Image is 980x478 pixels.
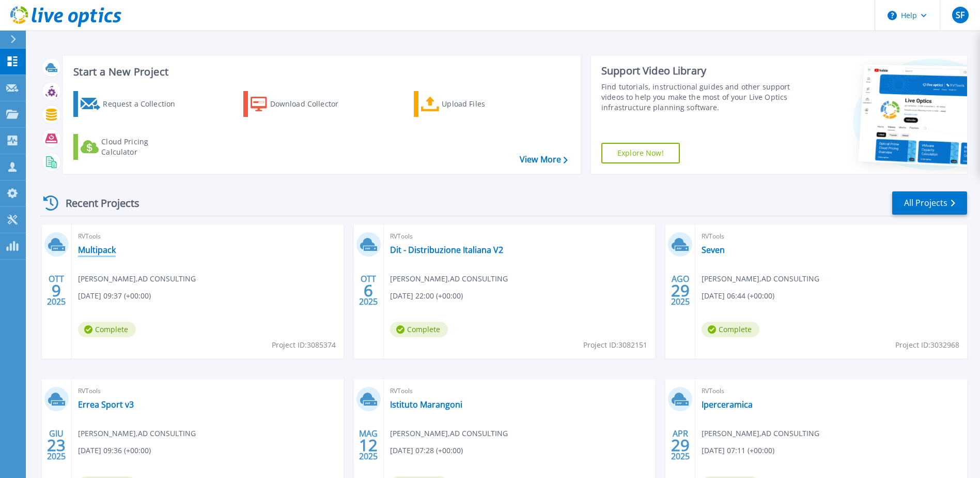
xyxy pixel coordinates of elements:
span: 29 [671,286,690,295]
a: Upload Files [414,91,529,117]
div: Support Video Library [601,64,793,78]
span: RVTools [702,231,961,242]
a: Istituto Marangoni [390,399,462,410]
a: Request a Collection [73,91,189,117]
span: Project ID: 3085374 [272,339,336,351]
span: 9 [52,286,61,295]
span: RVTools [78,231,337,242]
span: SF [956,11,965,19]
span: [DATE] 07:11 (+00:00) [702,445,774,456]
span: 29 [671,441,690,450]
a: Dit - Distribuzione Italiana V2 [390,245,503,255]
a: Download Collector [243,91,359,117]
div: Download Collector [270,94,353,114]
a: All Projects [892,191,967,215]
span: RVTools [78,385,337,397]
span: RVTools [390,385,649,397]
span: [PERSON_NAME] , AD CONSULTING [390,273,508,285]
span: Project ID: 3032968 [895,339,959,351]
span: 6 [364,286,373,295]
div: AGO 2025 [671,272,690,309]
span: Complete [78,322,136,337]
span: [DATE] 07:28 (+00:00) [390,445,463,456]
span: Complete [390,322,448,337]
span: RVTools [702,385,961,397]
div: MAG 2025 [359,426,378,464]
span: [PERSON_NAME] , AD CONSULTING [702,273,819,285]
span: [DATE] 22:00 (+00:00) [390,290,463,302]
div: Request a Collection [103,94,185,114]
div: GIU 2025 [46,426,66,464]
span: [PERSON_NAME] , AD CONSULTING [390,428,508,439]
div: Upload Files [442,94,524,114]
h3: Start a New Project [73,66,567,78]
span: [PERSON_NAME] , AD CONSULTING [78,428,196,439]
a: Multipack [78,245,116,255]
a: Explore Now! [601,143,680,163]
div: OTT 2025 [46,272,66,309]
span: RVTools [390,231,649,242]
span: 23 [47,441,66,450]
a: Seven [702,245,725,255]
span: [DATE] 09:37 (+00:00) [78,290,151,302]
a: Cloud Pricing Calculator [73,134,189,160]
span: [DATE] 06:44 (+00:00) [702,290,774,302]
span: Project ID: 3082151 [583,339,647,351]
div: OTT 2025 [359,272,378,309]
span: 12 [359,441,378,450]
span: [PERSON_NAME] , AD CONSULTING [78,273,196,285]
span: [PERSON_NAME] , AD CONSULTING [702,428,819,439]
a: View More [520,155,568,165]
a: Iperceramica [702,399,753,410]
div: Cloud Pricing Calculator [101,137,184,157]
div: Recent Projects [40,190,153,216]
div: Find tutorials, instructional guides and other support videos to help you make the most of your L... [601,82,793,113]
span: Complete [702,322,759,337]
a: Errea Sport v3 [78,399,134,410]
div: APR 2025 [671,426,690,464]
span: [DATE] 09:36 (+00:00) [78,445,151,456]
